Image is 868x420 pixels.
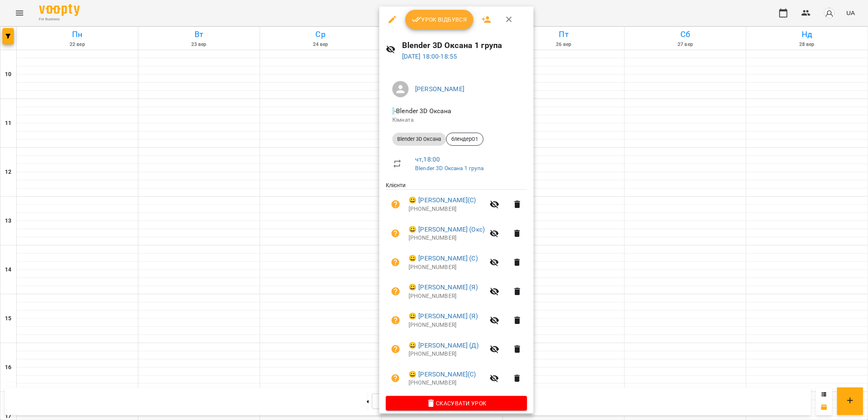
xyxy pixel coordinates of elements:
button: Урок відбувся [405,10,474,29]
div: блендерО1 [446,133,483,146]
p: [PHONE_NUMBER] [409,379,485,387]
button: Візит ще не сплачено. Додати оплату? [386,282,405,301]
a: 😀 [PERSON_NAME](С) [409,370,476,379]
p: [PHONE_NUMBER] [409,321,485,329]
a: 😀 [PERSON_NAME] (Д) [409,341,479,350]
span: - Blender 3D Оксана [392,107,453,115]
a: [DATE] 18:00-18:55 [402,52,457,60]
span: Урок відбувся [412,15,467,24]
ul: Клієнти [386,181,527,396]
a: 😀 [PERSON_NAME] (Окс) [409,225,485,234]
button: Візит ще не сплачено. Додати оплату? [386,195,405,214]
a: 😀 [PERSON_NAME](С) [409,195,476,205]
p: Кімната [392,116,520,124]
a: [PERSON_NAME] [415,85,464,93]
p: [PHONE_NUMBER] [409,292,485,300]
button: Скасувати Урок [386,396,527,411]
span: блендерО1 [446,136,483,143]
a: чт , 18:00 [415,155,440,163]
a: 😀 [PERSON_NAME] (Я) [409,282,478,292]
p: [PHONE_NUMBER] [409,205,485,213]
a: 😀 [PERSON_NAME] (Я) [409,311,478,321]
p: [PHONE_NUMBER] [409,263,485,271]
a: Blender 3D Оксана 1 група [415,165,484,171]
button: Візит ще не сплачено. Додати оплату? [386,339,405,359]
button: Візит ще не сплачено. Додати оплату? [386,369,405,388]
p: [PHONE_NUMBER] [409,350,485,358]
button: Візит ще не сплачено. Додати оплату? [386,253,405,272]
p: [PHONE_NUMBER] [409,234,485,242]
span: Blender 3D Оксана [392,136,446,143]
button: Візит ще не сплачено. Додати оплату? [386,311,405,330]
button: Візит ще не сплачено. Додати оплату? [386,224,405,243]
span: Скасувати Урок [392,398,520,408]
h6: Blender 3D Оксана 1 група [402,39,527,52]
a: 😀 [PERSON_NAME] (С) [409,254,478,263]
